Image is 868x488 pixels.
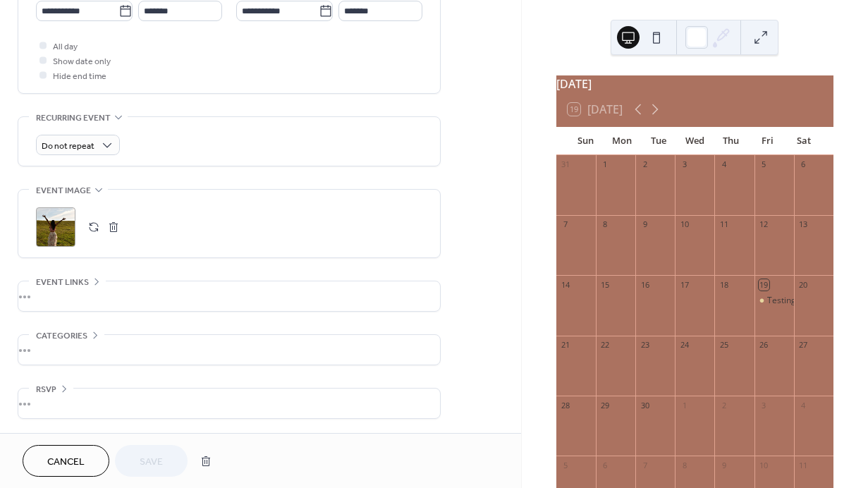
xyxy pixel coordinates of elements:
[679,400,690,410] div: 1
[719,460,729,470] div: 9
[679,219,690,230] div: 10
[719,279,729,290] div: 18
[719,340,729,350] div: 25
[719,400,729,410] div: 2
[750,127,786,155] div: Fri
[759,460,769,470] div: 10
[561,279,571,290] div: 14
[759,279,769,290] div: 19
[719,159,729,170] div: 4
[640,279,650,290] div: 16
[640,219,650,230] div: 9
[679,340,690,350] div: 24
[556,75,833,92] div: [DATE]
[786,127,822,155] div: Sat
[42,138,94,154] span: Do not repeat
[600,400,611,410] div: 29
[640,460,650,470] div: 7
[798,219,809,230] div: 13
[568,127,604,155] div: Sun
[600,340,611,350] div: 22
[759,219,769,230] div: 12
[561,159,571,170] div: 31
[640,340,650,350] div: 23
[561,460,571,470] div: 5
[640,127,677,155] div: Tue
[679,159,690,170] div: 3
[719,219,729,230] div: 11
[600,460,611,470] div: 6
[798,340,809,350] div: 27
[561,400,571,410] div: 28
[36,207,75,247] div: ;
[604,127,640,155] div: Mon
[561,219,571,230] div: 7
[36,111,111,126] span: Recurring event
[53,69,106,84] span: Hide end time
[640,400,650,410] div: 30
[53,39,78,54] span: All day
[36,329,87,343] span: Categories
[600,279,611,290] div: 15
[53,54,111,69] span: Show date only
[36,183,91,198] span: Event image
[798,279,809,290] div: 20
[759,340,769,350] div: 26
[18,389,440,418] div: •••
[18,335,440,365] div: •••
[600,219,611,230] div: 8
[36,382,56,397] span: RSVP
[676,127,713,155] div: Wed
[798,460,809,470] div: 11
[600,159,611,170] div: 1
[754,295,794,307] div: Testing Event
[713,127,750,155] div: Thu
[18,281,440,311] div: •••
[640,159,650,170] div: 2
[561,340,571,350] div: 21
[23,445,109,477] button: Cancel
[759,159,769,170] div: 5
[759,400,769,410] div: 3
[47,455,85,470] span: Cancel
[767,295,820,307] div: Testing Event
[36,275,89,290] span: Event links
[679,460,690,470] div: 8
[798,159,809,170] div: 6
[679,279,690,290] div: 17
[798,400,809,410] div: 4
